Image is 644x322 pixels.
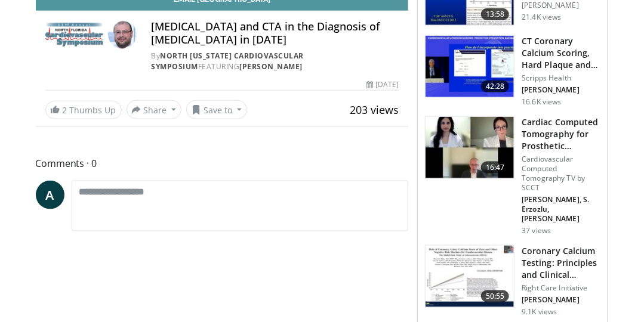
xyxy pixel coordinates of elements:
[522,154,600,193] p: Cardiovascular Computed Tomography TV by SCCT
[425,245,600,317] a: 50:55 Coronary Calcium Testing: Principles and Clinical Application Right Care Initiative [PERSON...
[108,20,137,49] img: Avatar
[239,61,303,72] a: [PERSON_NAME]
[522,295,600,305] p: [PERSON_NAME]
[45,20,104,49] img: North Florida Cardiovascular Symposium
[151,20,399,46] h4: [MEDICAL_DATA] and CTA in the Diagnosis of [MEDICAL_DATA] in [DATE]
[366,79,399,90] div: [DATE]
[425,116,600,236] a: 16:47 Cardiac Computed Tomography for Prosthetic [MEDICAL_DATA] Assessment We… Cardiovascular Com...
[186,100,247,119] button: Save to
[426,36,514,98] img: 4ea3ec1a-320e-4f01-b4eb-a8bc26375e8f.150x105_q85_crop-smart_upscale.jpg
[151,51,304,72] a: North [US_STATE] Cardiovascular Symposium
[36,156,409,171] span: Comments 0
[426,117,514,179] img: ef7db2a5-b9e3-4d5d-833d-8dc40dd7331b.150x105_q85_crop-smart_upscale.jpg
[151,51,399,72] div: By FEATURING
[522,226,551,236] p: 37 views
[522,116,600,152] h3: Cardiac Computed Tomography for Prosthetic [MEDICAL_DATA] Assessment We…
[522,73,600,83] p: Scripps Health
[522,1,600,10] p: [PERSON_NAME]
[522,13,561,22] p: 21.4K views
[481,290,510,302] span: 50:55
[481,162,510,174] span: 16:47
[522,195,600,224] p: [PERSON_NAME], S. Erzozlu, [PERSON_NAME]
[481,80,510,92] span: 42:28
[63,104,67,116] span: 2
[522,35,600,71] h3: CT Coronary Calcium Scoring, Hard Plaque and Soft Plaque Visualizati…
[522,283,600,293] p: Right Care Initiative
[522,245,600,281] h3: Coronary Calcium Testing: Principles and Clinical Application
[45,101,122,119] a: 2 Thumbs Up
[127,100,182,119] button: Share
[350,103,399,117] span: 203 views
[522,97,561,107] p: 16.6K views
[522,85,600,95] p: [PERSON_NAME]
[481,8,510,20] span: 13:58
[426,246,514,308] img: c75e2ae5-4540-49a9-b2f1-0dc3e954be13.150x105_q85_crop-smart_upscale.jpg
[522,307,557,317] p: 9.1K views
[425,35,600,107] a: 42:28 CT Coronary Calcium Scoring, Hard Plaque and Soft Plaque Visualizati… Scripps Health [PERSO...
[36,181,64,209] a: A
